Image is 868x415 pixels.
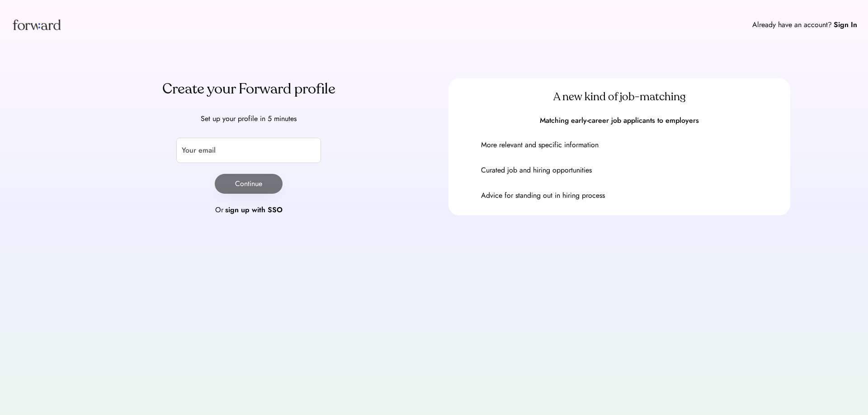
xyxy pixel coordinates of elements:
div: Curated job and hiring opportunities [481,165,779,176]
img: yH5BAEAAAAALAAAAAABAAEAAAIBRAA7 [463,165,474,176]
div: Create your Forward profile [78,78,420,100]
div: Already have an account? [752,19,832,30]
div: Sign In [834,19,857,30]
div: Or [215,205,223,215]
div: A new kind of job-matching [459,90,779,104]
div: Advice for standing out in hiring process [481,190,779,201]
div: Set up your profile in 5 minutes [78,113,420,124]
div: More relevant and specific information [481,140,779,150]
button: Continue [215,174,283,194]
div: sign up with SSO [225,205,283,215]
img: yH5BAEAAAAALAAAAAABAAEAAAIBRAA7 [463,190,474,201]
img: yH5BAEAAAAALAAAAAABAAEAAAIBRAA7 [463,140,474,150]
img: Forward logo [11,11,62,38]
div: Matching early-career job applicants to employers [459,116,779,126]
